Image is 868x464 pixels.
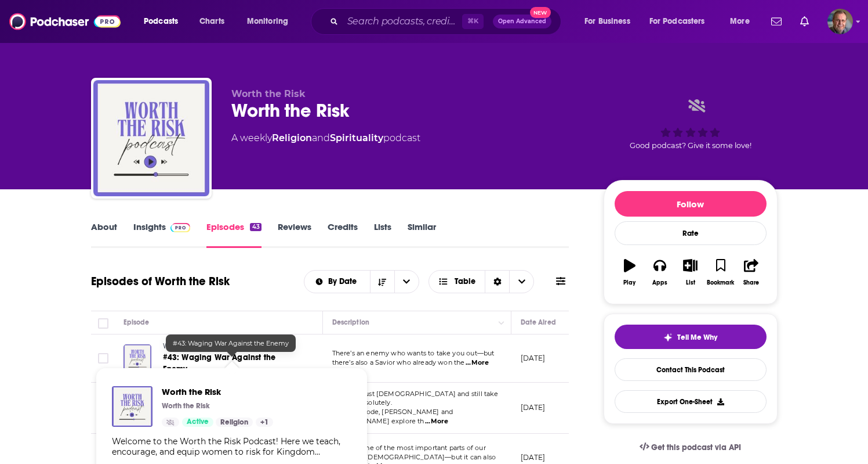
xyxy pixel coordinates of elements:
[675,251,705,293] button: List
[615,390,767,413] button: Export One-Sheet
[615,358,767,381] a: Contact This Podcast
[332,390,499,407] span: Can you trust [DEMOGRAPHIC_DATA] and still take action? Absolutely.
[343,12,462,31] input: Search podcasts, credits, & more...
[136,12,193,31] button: open menu
[576,12,645,31] button: open menu
[584,13,630,30] span: For Business
[623,279,635,286] div: Play
[162,386,273,397] a: Worth the Risk
[604,88,778,160] div: Good podcast? Give it some love!
[163,342,208,350] span: Worth the Risk
[677,333,717,342] span: Tell Me Why
[615,325,767,349] button: tell me why sparkleTell Me Why
[163,352,302,375] a: #43: Waging War Against the Enemy
[163,353,276,374] span: #43: Waging War Against the Enemy
[250,223,261,231] div: 43
[312,132,330,143] span: and
[332,315,369,329] div: Description
[615,191,767,217] button: Follow
[199,13,224,30] span: Charts
[630,433,751,462] a: Get this podcast via API
[615,251,645,293] button: Play
[112,386,152,427] img: Worth the Risk
[686,279,695,286] div: List
[521,353,546,363] p: [DATE]
[466,358,489,368] span: ...More
[91,221,117,248] a: About
[707,279,734,286] div: Bookmark
[495,316,509,330] button: Column Actions
[247,13,288,30] span: Monitoring
[206,221,261,248] a: Episodes43
[170,223,191,232] img: Podchaser Pro
[642,12,722,31] button: open menu
[330,132,383,143] a: Spirituality
[630,141,751,150] span: Good podcast? Give it some love!
[425,417,448,426] span: ...More
[394,271,419,293] button: open menu
[827,9,853,34] img: User Profile
[827,9,853,34] span: Logged in as dan82658
[743,279,759,286] div: Share
[374,221,391,248] a: Lists
[278,221,311,248] a: Reviews
[736,251,766,293] button: Share
[485,271,509,293] div: Sort Direction
[304,278,370,286] button: open menu
[144,13,178,30] span: Podcasts
[408,221,436,248] a: Similar
[182,418,213,427] a: Active
[332,358,465,366] span: there’s also a Savior who already won the
[521,402,546,412] p: [DATE]
[706,251,736,293] button: Bookmark
[332,349,495,357] span: There’s an enemy who wants to take you out—but
[187,416,209,428] span: Active
[93,80,209,196] img: Worth the Risk
[256,418,273,427] a: +1
[796,12,813,31] a: Show notifications dropdown
[328,221,358,248] a: Credits
[455,278,475,286] span: Table
[124,315,150,329] div: Episode
[322,8,572,35] div: Search podcasts, credits, & more...
[332,408,453,425] span: In this episode, [PERSON_NAME] and [PERSON_NAME] explore th
[615,221,767,245] div: Rate
[722,12,764,31] button: open menu
[498,19,546,24] span: Open Advanced
[652,279,667,286] div: Apps
[827,9,853,34] button: Show profile menu
[304,270,419,293] h2: Choose List sort
[428,270,535,293] button: Choose View
[651,443,741,452] span: Get this podcast via API
[663,333,673,342] img: tell me why sparkle
[133,221,191,248] a: InsightsPodchaser Pro
[162,401,210,411] p: Worth the Risk
[231,131,420,145] div: A weekly podcast
[328,278,361,286] span: By Date
[493,15,551,28] button: Open AdvancedNew
[462,14,484,29] span: ⌘ K
[649,13,705,30] span: For Podcasters
[521,452,546,462] p: [DATE]
[91,274,230,289] h1: Episodes of Worth the Risk
[9,10,121,33] img: Podchaser - Follow, Share and Rate Podcasts
[112,436,351,457] div: Welcome to the Worth the Risk Podcast! Here we teach, encourage, and equip women to risk for King...
[239,12,303,31] button: open menu
[272,132,312,143] a: Religion
[730,13,750,30] span: More
[98,353,108,364] span: Toggle select row
[231,88,306,99] span: Worth the Risk
[163,341,302,352] a: Worth the Risk
[530,7,551,18] span: New
[645,251,675,293] button: Apps
[767,12,786,31] a: Show notifications dropdown
[370,271,394,293] button: Sort Direction
[332,444,486,452] span: Prayer is one of the most important parts of our
[216,418,253,427] a: Religion
[173,339,289,347] span: #43: Waging War Against the Enemy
